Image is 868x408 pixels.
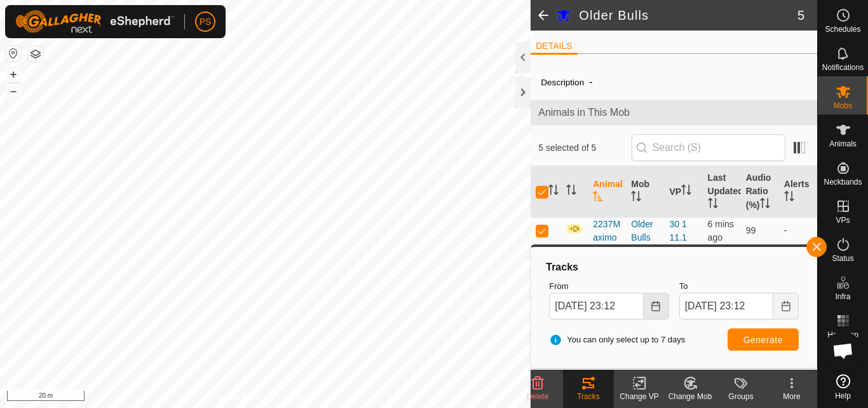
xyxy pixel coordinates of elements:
[278,391,315,403] a: Contact Us
[538,141,631,155] span: 5 selected of 5
[728,328,799,351] button: Generate
[834,102,852,109] span: Mobs
[632,134,785,161] input: Search (S)
[549,280,668,293] label: From
[588,166,626,218] th: Animal
[822,64,864,71] span: Notifications
[827,331,858,339] span: Heatmap
[538,105,810,120] span: Animals in This Mob
[6,46,21,61] button: Reset Map
[741,166,779,218] th: Audio Ratio (%)
[824,178,862,186] span: Neckbands
[784,193,794,203] p-sorticon: Activate to sort
[200,15,212,29] span: PS
[679,280,799,293] label: To
[708,219,734,243] span: 1 Oct 2025, 11:05 pm
[626,166,664,218] th: Mob
[215,391,263,403] a: Privacy Policy
[779,217,817,244] td: -
[541,78,584,87] label: Description
[527,392,549,401] span: Delete
[773,293,799,320] button: Choose Date
[631,193,641,203] p-sorticon: Activate to sort
[835,392,851,400] span: Help
[563,391,614,402] div: Tracks
[566,186,576,197] p-sorticon: Activate to sort
[6,83,21,99] button: –
[669,219,686,243] a: 30 1 11.1
[584,71,597,92] span: -
[549,334,685,346] span: You can only select up to 7 days
[766,391,817,402] div: More
[593,193,603,203] p-sorticon: Activate to sort
[760,200,770,210] p-sorticon: Activate to sort
[836,216,850,224] span: VPs
[548,186,559,197] p-sorticon: Activate to sort
[544,260,804,275] div: Tracks
[708,200,718,210] p-sorticon: Activate to sort
[593,218,621,244] span: 2237Maximo
[531,39,577,55] li: DETAILS
[28,46,43,62] button: Map Layers
[779,166,817,218] th: Alerts
[824,332,862,370] div: Open chat
[832,255,853,262] span: Status
[797,6,804,25] span: 5
[566,223,583,234] img: In Progress
[703,166,741,218] th: Last Updated
[15,10,174,33] img: Gallagher Logo
[746,225,756,236] span: 99
[818,369,868,405] a: Help
[664,166,702,218] th: VP
[835,293,850,300] span: Infra
[644,293,669,320] button: Choose Date
[825,25,860,33] span: Schedules
[614,391,665,402] div: Change VP
[681,186,691,197] p-sorticon: Activate to sort
[743,335,783,345] span: Generate
[715,391,766,402] div: Groups
[6,67,21,82] button: +
[665,391,715,402] div: Change Mob
[579,8,797,23] h2: Older Bulls
[829,140,857,148] span: Animals
[631,218,659,244] div: Older Bulls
